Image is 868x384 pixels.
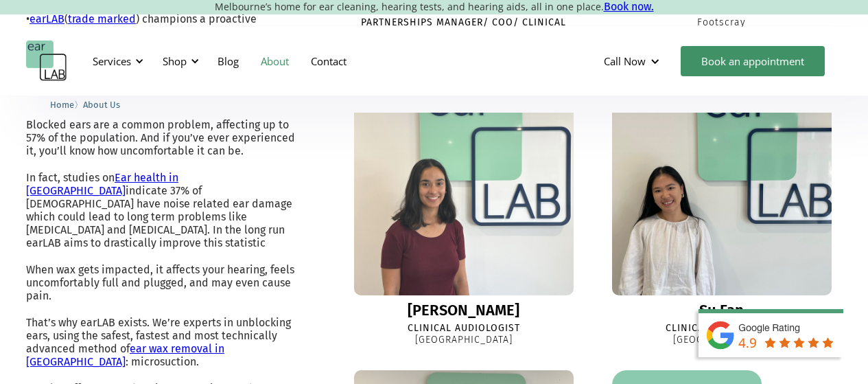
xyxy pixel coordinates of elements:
[50,100,74,110] span: Home
[50,98,74,111] a: Home
[697,17,746,29] div: Footscray
[83,98,120,111] a: About Us
[154,41,203,82] div: Shop
[83,100,120,110] span: About Us
[84,41,148,82] div: Services
[604,54,646,68] div: Call Now
[673,335,771,346] div: [GEOGRAPHIC_DATA]
[343,76,584,346] a: Ella[PERSON_NAME]Clinical Audiologist[GEOGRAPHIC_DATA]
[612,76,832,295] img: Su Fan
[163,54,187,68] div: Shop
[250,41,300,81] a: About
[50,98,83,112] li: 〉
[593,41,674,82] div: Call Now
[343,5,584,40] div: Business Development and Strategic Partnerships Manager/ COO/ Clinical Director
[26,171,178,197] a: Ear health in [GEOGRAPHIC_DATA]
[408,302,519,319] div: [PERSON_NAME]
[30,12,64,25] a: earLAB
[26,342,224,368] a: ear wax removal in [GEOGRAPHIC_DATA]
[601,76,842,346] a: Su FanSu FanClinical Audiologist[GEOGRAPHIC_DATA]
[93,54,131,68] div: Services
[666,323,778,335] div: Clinical Audiologist
[343,65,585,306] img: Ella
[681,46,825,76] a: Book an appointment
[26,41,67,82] a: home
[408,323,520,335] div: Clinical Audiologist
[300,41,357,81] a: Contact
[699,302,744,319] div: Su Fan
[207,41,250,81] a: Blog
[415,335,513,346] div: [GEOGRAPHIC_DATA]
[68,12,136,25] a: trade marked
